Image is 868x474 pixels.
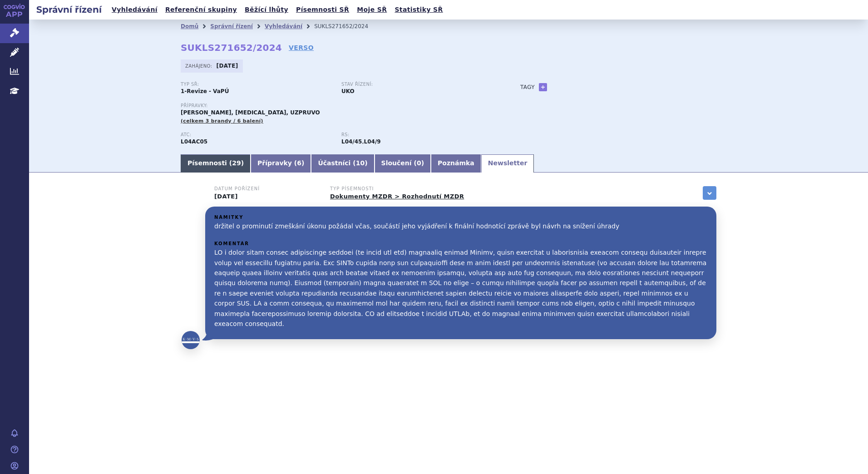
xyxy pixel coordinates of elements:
[242,4,291,16] a: Běžící lhůty
[520,82,535,93] h3: Tagy
[341,88,355,94] strong: UKO
[297,159,301,167] span: 6
[217,63,238,69] strong: [DATE]
[354,4,390,16] a: Moje SŘ
[181,132,332,138] p: ATC:
[181,82,332,87] p: Typ SŘ:
[356,159,365,167] span: 10
[181,42,282,53] strong: SUKLS271652/2024
[181,103,502,109] p: Přípravky:
[341,132,493,138] p: RS:
[214,186,319,192] h3: Datum pořízení
[265,23,302,30] a: Vyhledávání
[375,154,431,173] a: Sloučení (0)
[214,221,707,231] p: držitel o prominutí zmeškání úkonu požádal včas, součástí jeho vyjádření k finální hodnotící zprá...
[293,4,352,16] a: Písemnosti SŘ
[181,154,251,173] a: Písemnosti (29)
[181,23,198,30] a: Domů
[214,241,707,247] h3: Komentář
[311,154,374,173] a: Účastníci (10)
[214,247,707,329] p: LO i dolor sitam consec adipiscinge seddoei (te incid utl etd) magnaaliq enimad Minimv, quisn exe...
[181,88,229,94] strong: 1-Revize - VaPÚ
[251,154,311,173] a: Přípravky (6)
[210,23,253,30] a: Správní řízení
[330,186,464,192] h3: Typ písemnosti
[214,193,319,200] p: [DATE]
[392,4,445,16] a: Statistiky SŘ
[417,159,421,167] span: 0
[341,132,502,146] div: ,
[289,43,314,52] a: VERSO
[181,109,320,116] span: [PERSON_NAME], [MEDICAL_DATA], UZPRUVO
[181,138,207,145] strong: USTEKINUMAB
[109,4,160,16] a: Vyhledávání
[341,82,493,87] p: Stav řízení:
[341,138,362,145] strong: ustekinumab pro léčbu Crohnovy choroby
[539,83,547,91] a: +
[481,154,534,173] a: Newsletter
[431,154,481,173] a: Poznámka
[703,186,716,200] a: zobrazit vše
[232,159,241,167] span: 29
[330,193,464,200] a: Dokumenty MZDR > Rozhodnutí MZDR
[29,3,109,16] h2: Správní řízení
[364,138,381,145] strong: ustekinumab
[185,62,214,69] span: Zahájeno:
[163,4,240,16] a: Referenční skupiny
[214,215,707,220] h3: Námitky
[314,20,380,33] li: SUKLS271652/2024
[181,118,263,124] span: (celkem 3 brandy / 6 balení)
